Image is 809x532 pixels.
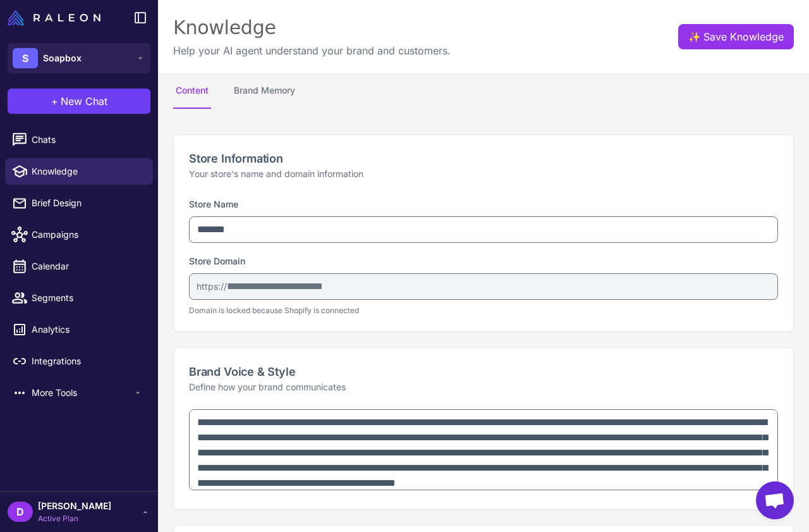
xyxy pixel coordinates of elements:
a: Calendar [5,253,153,280]
button: SSoapbox [8,43,150,73]
div: S [13,48,38,68]
a: Analytics [5,316,153,343]
img: Raleon Logo [8,10,100,25]
span: Integrations [32,354,143,368]
span: Segments [32,291,143,305]
span: Knowledge [32,164,143,178]
span: Calendar [32,259,143,273]
button: Brand Memory [231,73,298,109]
label: Store Name [189,199,238,209]
a: Knowledge [5,158,153,185]
span: Campaigns [32,228,143,242]
span: Chats [32,133,143,147]
a: Brief Design [5,190,153,216]
div: D [8,502,33,522]
a: Chats [5,127,153,153]
span: + [51,94,58,109]
span: More Tools [32,386,133,400]
h2: Brand Voice & Style [189,363,778,380]
span: Analytics [32,323,143,337]
label: Store Domain [189,256,245,266]
a: Raleon Logo [8,10,106,25]
span: New Chat [61,94,107,109]
a: Segments [5,285,153,311]
p: Define how your brand communicates [189,380,778,394]
span: Active Plan [38,513,111,524]
p: Your store's name and domain information [189,167,778,181]
div: Open chat [756,481,794,519]
p: Domain is locked because Shopify is connected [189,305,778,316]
button: +New Chat [8,89,150,114]
span: ✨ [688,29,698,39]
button: ✨Save Knowledge [678,24,794,49]
div: Knowledge [173,15,451,40]
a: Campaigns [5,221,153,248]
span: Brief Design [32,196,143,210]
a: Integrations [5,348,153,374]
p: Help your AI agent understand your brand and customers. [173,43,451,58]
button: Content [173,73,211,109]
span: [PERSON_NAME] [38,499,111,513]
h2: Store Information [189,150,778,167]
span: Soapbox [43,51,82,65]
